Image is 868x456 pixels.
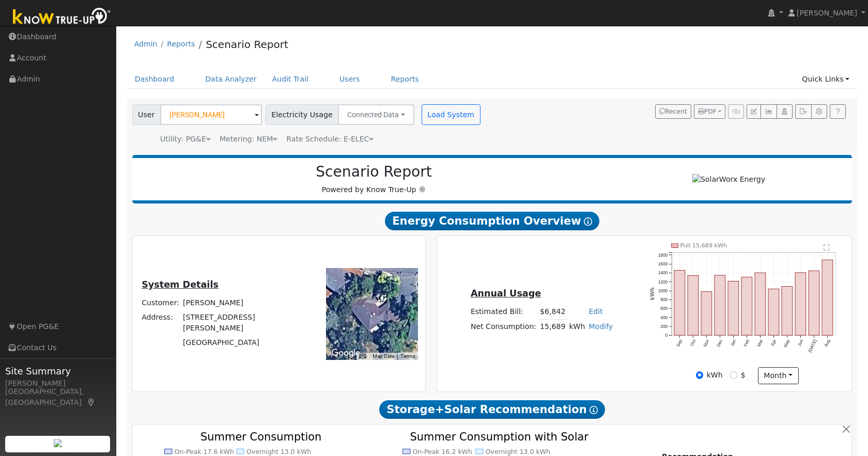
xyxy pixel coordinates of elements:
rect: onclick="" [701,292,712,336]
a: Quick Links [794,70,857,89]
button: Load System [422,104,481,125]
td: Address: [140,310,181,336]
span: Storage+Solar Recommendation [379,400,605,419]
span: PDF [698,108,717,115]
img: SolarWorx Energy [692,174,765,185]
a: Dashboard [127,70,182,89]
h2: Scenario Report [143,163,605,181]
td: $6,842 [538,305,567,320]
input: Select a User [160,104,262,125]
button: Recent [655,104,691,119]
button: month [758,367,799,385]
text: Jan [730,339,737,348]
text: Nov [702,338,710,348]
button: Export Interval Data [795,104,811,119]
button: Map Data [373,353,394,360]
rect: onclick="" [823,260,833,335]
button: PDF [694,104,725,119]
a: Reports [167,40,195,48]
td: Customer: [140,295,181,310]
text: Mar [756,339,764,348]
text: Oct [689,338,697,347]
a: Edit [588,307,602,316]
div: [PERSON_NAME] [5,378,111,389]
text: Overnight 13.0 kWh [486,448,550,455]
a: Audit Trail [265,70,316,89]
td: kWh [567,319,587,334]
text: 600 [660,306,668,311]
label: $ [741,370,746,381]
label: kWh [707,370,723,381]
button: Multi-Series Graph [761,104,777,119]
rect: onclick="" [809,271,819,335]
div: Powered by Know True-Up ® [137,163,611,195]
td: Estimated Bill: [469,305,538,320]
span: Alias: HETOUC [286,135,374,143]
text:  [824,244,830,251]
text: 1200 [658,279,668,285]
u: System Details [142,279,219,290]
rect: onclick="" [741,277,752,336]
input: kWh [696,371,703,379]
span: [PERSON_NAME] [797,9,857,17]
span: User [132,104,161,125]
text: [DATE] [808,339,818,353]
a: Users [332,70,368,89]
div: Metering: NEM [220,134,277,145]
div: [GEOGRAPHIC_DATA], [GEOGRAPHIC_DATA] [5,386,111,408]
text: Aug [824,339,831,348]
td: 15,689 [538,319,567,334]
td: Net Consumption: [469,319,538,334]
text: On-Peak 16.2 kWh [413,448,472,455]
text: 0 [665,333,668,338]
u: Annual Usage [471,288,541,298]
a: Map [87,398,96,406]
td: [PERSON_NAME] [181,295,298,310]
text: 1400 [658,270,668,275]
a: Scenario Report [206,38,288,51]
text: 800 [660,297,668,302]
rect: onclick="" [782,287,793,336]
rect: onclick="" [674,271,685,336]
rect: onclick="" [728,281,739,336]
a: Modify [588,322,613,331]
a: Open this area in Google Maps (opens a new window) [329,347,363,360]
a: Reports [383,70,427,89]
text: 200 [660,324,668,329]
img: Google [329,347,363,360]
span: Electricity Usage [266,104,338,125]
text: Overnight 13.0 kWh [246,448,311,455]
button: Edit User [747,104,761,119]
rect: onclick="" [795,273,806,336]
i: Show Help [590,406,598,414]
i: Show Help [584,217,592,226]
text: Sep [675,339,683,348]
span: Site Summary [5,364,111,378]
button: Keyboard shortcuts [359,353,366,360]
rect: onclick="" [715,275,725,335]
text: 1600 [658,261,668,266]
a: Terms (opens in new tab) [400,353,415,359]
button: Login As [777,104,793,119]
text: Pull 15,689 kWh [680,242,727,249]
a: Admin [134,40,158,48]
text: 1000 [658,288,668,293]
button: Connected Data [338,104,414,125]
img: retrieve [54,439,62,447]
td: [GEOGRAPHIC_DATA] [181,336,298,350]
rect: onclick="" [755,273,766,335]
text: Feb [742,339,750,348]
text: Jun [797,339,804,348]
text: kWh [649,288,655,301]
text: Apr [770,339,778,347]
text: Summer Consumption [200,431,322,443]
text: 400 [660,315,668,320]
text: Dec [716,339,723,348]
a: Help Link [830,104,846,119]
a: Data Analyzer [197,70,265,89]
img: Know True-Up [8,6,116,29]
rect: onclick="" [688,276,699,336]
button: Settings [811,104,827,119]
text: May [783,338,791,348]
input: $ [730,371,737,379]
